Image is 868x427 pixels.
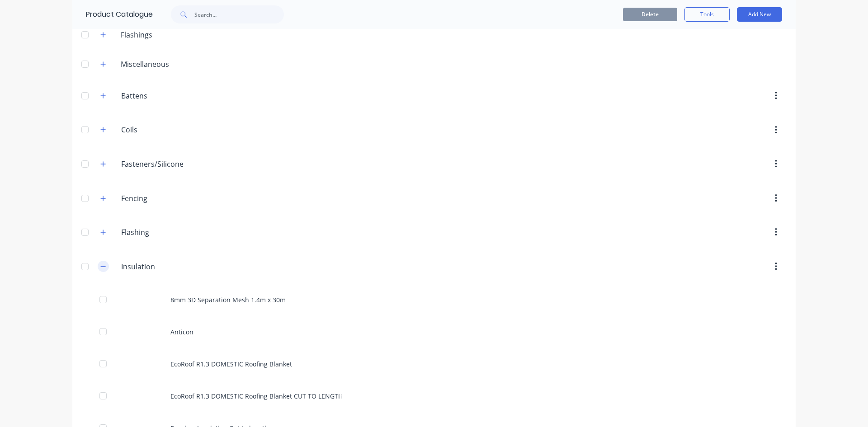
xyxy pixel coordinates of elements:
[121,227,228,238] input: Enter category name
[121,159,228,169] input: Enter category name
[113,59,176,70] div: Miscellaneous
[737,7,782,22] button: Add New
[72,316,796,348] div: Anticon
[121,90,228,101] input: Enter category name
[121,261,228,272] input: Enter category name
[623,8,677,21] button: Delete
[72,284,796,316] div: 8mm 3D Separation Mesh 1.4m x 30m
[121,124,228,135] input: Enter category name
[194,5,284,23] input: Search...
[684,7,730,22] button: Tools
[121,193,228,204] input: Enter category name
[113,29,160,40] div: Flashings
[72,348,796,380] div: EcoRoof R1.3 DOMESTIC Roofing Blanket
[72,380,796,412] div: EcoRoof R1.3 DOMESTIC Roofing Blanket CUT TO LENGTH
